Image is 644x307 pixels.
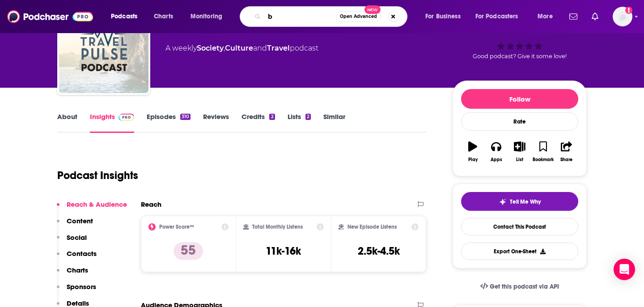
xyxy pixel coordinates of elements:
[59,4,148,93] img: TravelPulse Podcast
[425,10,461,23] span: For Business
[7,8,93,25] img: Podchaser - Follow, Share and Rate Podcasts
[470,9,531,24] button: open menu
[141,200,161,209] h2: Reach
[358,244,400,258] h3: 2.5k-4.5k
[264,9,336,24] input: Search podcasts, credits, & more...
[252,224,303,230] h2: Total Monthly Listens
[184,9,234,24] button: open menu
[516,157,523,162] div: List
[419,9,472,24] button: open menu
[57,112,77,133] a: About
[531,136,555,168] button: Bookmark
[453,10,587,65] div: 55Good podcast? Give it some love!
[57,169,138,182] h1: Podcast Insights
[67,249,97,258] p: Contacts
[266,244,301,258] h3: 11k-16k
[159,224,194,230] h2: Power Score™
[57,282,96,299] button: Sponsors
[560,157,572,162] div: Share
[340,14,377,19] span: Open Advanced
[475,10,518,23] span: For Podcasters
[347,224,397,230] h2: New Episode Listens
[461,89,578,109] button: Follow
[468,157,478,162] div: Play
[147,112,191,133] a: Episodes310
[224,44,225,52] span: ,
[225,44,253,52] a: Culture
[267,44,290,52] a: Travel
[555,136,578,168] button: Share
[57,266,88,282] button: Charts
[323,112,345,133] a: Similar
[154,10,173,23] span: Charts
[538,10,553,23] span: More
[613,7,632,26] img: User Profile
[531,9,564,24] button: open menu
[57,249,97,266] button: Contacts
[533,157,554,162] div: Bookmark
[364,5,381,14] span: New
[613,7,632,26] span: Logged in as dkcmediatechnyc
[191,10,222,23] span: Monitoring
[203,112,229,133] a: Reviews
[57,217,93,233] button: Content
[119,114,134,121] img: Podchaser Pro
[499,198,506,205] img: tell me why sparkle
[508,136,531,168] button: List
[613,7,632,26] button: Show profile menu
[461,136,484,168] button: Play
[111,10,137,23] span: Podcasts
[57,200,127,217] button: Reach & Audience
[148,9,178,24] a: Charts
[461,218,578,235] a: Contact This Podcast
[473,276,566,298] a: Get this podcast via API
[490,283,559,290] span: Get this podcast via API
[625,7,632,14] svg: Add a profile image
[473,53,567,60] span: Good podcast? Give it some love!
[105,9,149,24] button: open menu
[248,6,416,27] div: Search podcasts, credits, & more...
[461,192,578,211] button: tell me why sparkleTell Me Why
[90,112,134,133] a: InsightsPodchaser Pro
[269,114,275,120] div: 2
[614,259,635,280] div: Open Intercom Messenger
[241,112,275,133] a: Credits2
[253,44,267,52] span: and
[305,114,311,120] div: 2
[197,44,224,52] a: Society
[588,9,602,24] a: Show notifications dropdown
[67,200,127,209] p: Reach & Audience
[566,9,581,24] a: Show notifications dropdown
[67,233,87,242] p: Social
[336,11,381,22] button: Open AdvancedNew
[165,43,318,54] div: A weekly podcast
[67,282,96,291] p: Sponsors
[174,242,203,260] p: 55
[461,243,578,260] button: Export One-Sheet
[491,157,502,162] div: Apps
[180,114,191,120] div: 310
[461,112,578,131] div: Rate
[484,136,508,168] button: Apps
[67,266,88,274] p: Charts
[57,233,87,250] button: Social
[67,217,93,225] p: Content
[288,112,311,133] a: Lists2
[510,198,541,205] span: Tell Me Why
